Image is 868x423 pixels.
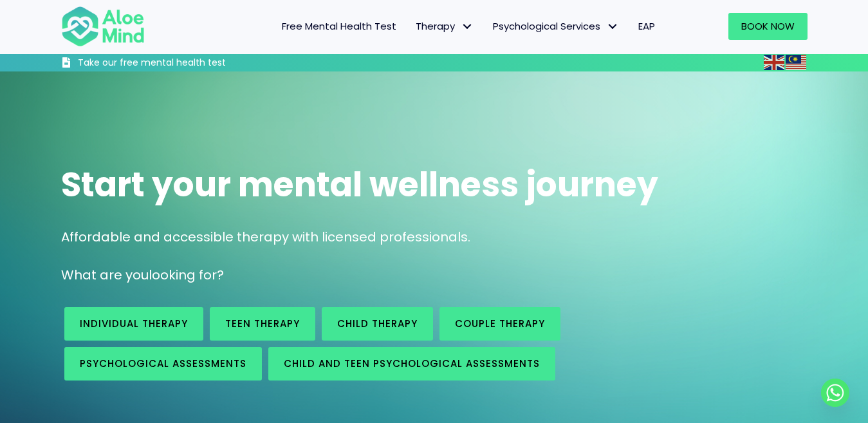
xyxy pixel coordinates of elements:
[80,317,188,330] span: Individual therapy
[458,17,477,36] span: Therapy: submenu
[728,13,808,40] a: Book Now
[80,357,246,370] span: Psychological assessments
[764,55,784,70] img: en
[439,307,560,341] a: Couple therapy
[225,317,300,330] span: Teen Therapy
[337,317,418,330] span: Child Therapy
[162,13,665,40] nav: Menu
[322,307,433,341] a: Child Therapy
[61,228,808,247] p: Affordable and accessible therapy with licensed professionals.
[64,347,262,381] a: Psychological assessments
[272,13,406,40] a: Free Mental Health Test
[284,357,540,370] span: Child and Teen Psychological assessments
[629,13,665,40] a: EAP
[78,57,295,70] h3: Take our free mental health test
[786,55,806,70] img: ms
[493,19,619,33] span: Psychological Services
[61,266,149,284] span: What are you
[210,307,315,341] a: Teen Therapy
[638,19,655,33] span: EAP
[149,266,224,284] span: looking for?
[786,55,808,70] a: Malay
[604,17,622,36] span: Psychological Services: submenu
[282,19,396,33] span: Free Mental Health Test
[61,57,295,71] a: Take our free mental health test
[64,307,203,341] a: Individual therapy
[406,13,483,40] a: TherapyTherapy: submenu
[268,347,555,381] a: Child and Teen Psychological assessments
[764,55,786,70] a: English
[821,379,849,407] a: Whatsapp
[416,19,474,33] span: Therapy
[483,13,629,40] a: Psychological ServicesPsychological Services: submenu
[741,19,795,33] span: Book Now
[455,317,545,330] span: Couple therapy
[61,161,658,208] span: Start your mental wellness journey
[61,5,145,48] img: Aloe mind Logo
